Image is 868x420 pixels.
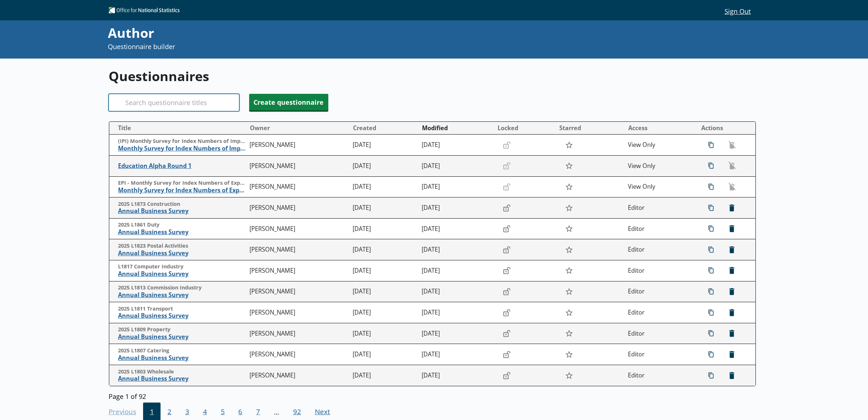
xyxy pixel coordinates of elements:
h1: Questionnaires [109,67,757,85]
span: 2025 L1803 Wholesale [118,368,246,375]
button: Star [561,368,577,382]
td: [DATE] [350,260,418,281]
button: Star [561,201,577,215]
div: Page 1 of 92 [109,390,757,400]
button: Lock [499,244,514,256]
button: Modified [419,122,494,134]
td: [DATE] [350,197,418,219]
span: L1817 Computer Industry [118,263,246,270]
td: Editor [625,239,694,260]
span: Annual Business Survey [118,249,246,257]
button: Create questionnaire [249,94,328,111]
button: Star [561,264,577,277]
td: [DATE] [350,218,418,239]
td: [PERSON_NAME] [247,135,350,156]
td: [DATE] [419,239,494,260]
td: View Only [625,156,694,177]
span: 2025 L1809 Property [118,326,246,333]
td: [PERSON_NAME] [247,365,350,386]
button: Star [561,222,577,236]
td: [DATE] [419,302,494,323]
td: [DATE] [350,302,418,323]
td: [DATE] [350,135,418,156]
span: 2025 L1823 Postal Activities [118,243,246,249]
span: Annual Business Survey [118,375,246,383]
td: [PERSON_NAME] [247,302,350,323]
button: Star [561,243,577,257]
td: [DATE] [419,323,494,344]
td: [DATE] [419,218,494,239]
td: [DATE] [419,344,494,365]
span: 2025 L1813 Commission Industry [118,284,246,291]
td: [DATE] [350,156,418,177]
span: 2025 L1807 Catering [118,347,246,354]
button: Star [561,159,577,173]
button: Starred [556,122,624,134]
td: [DATE] [419,135,494,156]
td: [PERSON_NAME] [247,344,350,365]
td: Editor [625,218,694,239]
td: [DATE] [419,176,494,197]
button: Lock [499,223,514,235]
td: [DATE] [419,365,494,386]
td: [PERSON_NAME] [247,197,350,219]
td: [DATE] [419,260,494,281]
button: Lock [499,327,514,340]
td: Editor [625,281,694,302]
span: Annual Business Survey [118,270,246,278]
button: Star [561,305,577,319]
button: Title [112,122,247,134]
button: Lock [499,369,514,382]
td: [PERSON_NAME] [247,260,350,281]
span: Annual Business Survey [118,228,246,236]
td: Editor [625,344,694,365]
button: Owner [247,122,349,134]
td: Editor [625,260,694,281]
span: Monthly Survey for Index Numbers of Import Prices - Price Quotation Return [118,145,246,152]
span: Annual Business Survey [118,333,246,341]
td: [PERSON_NAME] [247,323,350,344]
span: 2025 L1811 Transport [118,305,246,312]
button: Lock [499,202,514,214]
td: [DATE] [350,281,418,302]
td: Editor [625,302,694,323]
td: Editor [625,323,694,344]
td: [DATE] [419,281,494,302]
td: [PERSON_NAME] [247,218,350,239]
td: View Only [625,176,694,197]
span: (IPI) Monthly Survey for Index Numbers of Import Prices - Price Quotation Return [118,138,246,145]
button: Star [561,138,577,152]
button: Lock [499,348,514,361]
button: Star [561,327,577,340]
td: [PERSON_NAME] [247,176,350,197]
td: [DATE] [350,344,418,365]
td: [PERSON_NAME] [247,281,350,302]
div: Author [108,24,587,42]
td: [DATE] [419,156,494,177]
span: Annual Business Survey [118,291,246,299]
td: [PERSON_NAME] [247,156,350,177]
td: Editor [625,365,694,386]
td: [DATE] [350,323,418,344]
p: Questionnaire builder [108,42,587,51]
button: Sign Out [719,5,756,17]
span: EPI - Monthly Survey for Index Numbers of Export Prices - Price Quotation Retur [118,180,246,187]
td: [DATE] [419,197,494,219]
input: Search questionnaire titles [109,94,239,111]
button: Locked [495,122,556,134]
button: Star [561,348,577,361]
button: Access [625,122,693,134]
button: Created [350,122,418,134]
span: Education Alpha Round 1 [118,162,246,170]
button: Star [561,285,577,299]
span: Annual Business Survey [118,207,246,215]
td: View Only [625,135,694,156]
td: [DATE] [350,176,418,197]
td: Editor [625,197,694,219]
td: [PERSON_NAME] [247,239,350,260]
button: Lock [499,285,514,298]
span: Monthly Survey for Index Numbers of Export Prices - Price Quotation Return [118,187,246,194]
span: 2025 L1873 Construction [118,201,246,208]
span: Annual Business Survey [118,312,246,320]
